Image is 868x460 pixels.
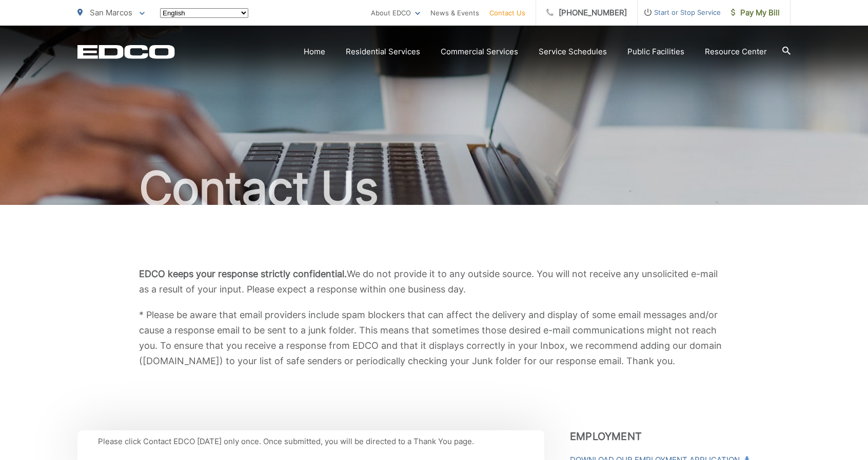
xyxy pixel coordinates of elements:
[371,7,420,19] a: About EDCO
[489,7,525,19] a: Contact Us
[160,8,248,18] select: Select a language
[539,46,607,58] a: Service Schedules
[570,430,791,443] h3: Employment
[139,266,729,297] p: We do not provide it to any outside source. You will not receive any unsolicited e-mail as a resu...
[98,435,524,448] p: Please click Contact EDCO [DATE] only once. Once submitted, you will be directed to a Thank You p...
[705,46,767,58] a: Resource Center
[139,307,729,369] p: * Please be aware that email providers include spam blockers that can affect the delivery and dis...
[731,7,780,19] span: Pay My Bill
[430,7,479,19] a: News & Events
[304,46,325,58] a: Home
[139,268,347,279] b: EDCO keeps your response strictly confidential.
[441,46,518,58] a: Commercial Services
[77,163,791,214] h1: Contact Us
[627,46,684,58] a: Public Facilities
[90,8,132,17] span: San Marcos
[77,45,175,59] a: EDCD logo. Return to the homepage.
[346,46,420,58] a: Residential Services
